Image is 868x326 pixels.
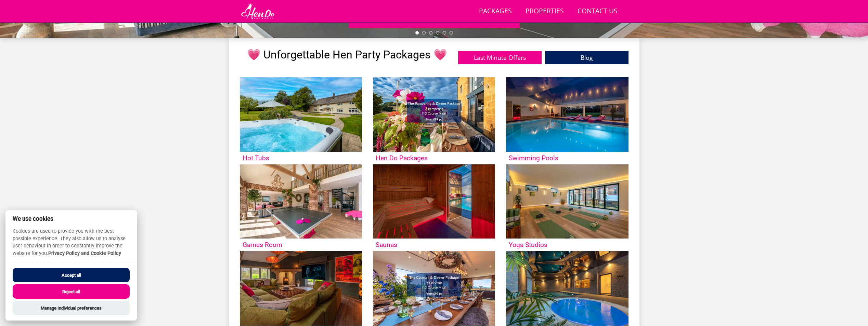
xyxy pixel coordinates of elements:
[506,164,628,252] a: 'Yoga Studios' - Large Group Accommodation Holiday Ideas Yoga Studios
[373,164,495,239] img: 'Saunas' - Large Group Accommodation Holiday Ideas
[458,51,542,64] a: Last Minute Offers
[376,154,492,162] h3: Hen Do Packages
[509,241,625,248] h3: Yoga Studios
[247,49,447,61] h1: 💗 Unforgettable Hen Party Packages 💗
[376,241,492,248] h3: Saunas
[506,77,628,164] a: 'Swimming Pools' - Large Group Accommodation Holiday Ideas Swimming Pools
[240,164,362,252] a: 'Games Room' - Large Group Accommodation Holiday Ideas Games Room
[240,77,362,152] img: 'Hot Tubs' - Large Group Accommodation Holiday Ideas
[240,164,362,239] img: 'Games Room' - Large Group Accommodation Holiday Ideas
[373,77,495,152] img: 'Hen Do Packages' - Large Group Accommodation Holiday Ideas
[506,164,628,239] img: 'Yoga Studios' - Large Group Accommodation Holiday Ideas
[13,268,130,282] button: Accept all
[373,251,495,326] img: 'Hen Weekends' - Large Group Accommodation Holiday Ideas
[5,216,137,222] h2: We use cookies
[243,241,359,248] h3: Games Room
[506,77,628,152] img: 'Swimming Pools' - Large Group Accommodation Holiday Ideas
[545,51,629,64] a: Blog
[509,154,625,162] h3: Swimming Pools
[240,251,362,326] img: 'Cinemas or Movie Rooms' - Large Group Accommodation Holiday Ideas
[240,77,362,164] a: 'Hot Tubs' - Large Group Accommodation Holiday Ideas Hot Tubs
[5,228,137,262] p: Cookies are used to provide you with the best possible experience. They also allow us to analyse ...
[13,284,130,299] button: Reject all
[373,164,495,252] a: 'Saunas' - Large Group Accommodation Holiday Ideas Saunas
[575,4,620,19] a: Contact Us
[240,3,276,20] img: Hen Do Packages
[476,4,515,19] a: Packages
[373,77,495,164] a: 'Hen Do Packages' - Large Group Accommodation Holiday Ideas Hen Do Packages
[48,250,121,256] a: Privacy Policy and Cookie Policy
[506,251,628,326] img: 'Celebration Packages' - Large Group Accommodation Holiday Ideas
[13,301,130,315] button: Manage Individual preferences
[243,154,359,162] h3: Hot Tubs
[523,4,567,19] a: Properties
